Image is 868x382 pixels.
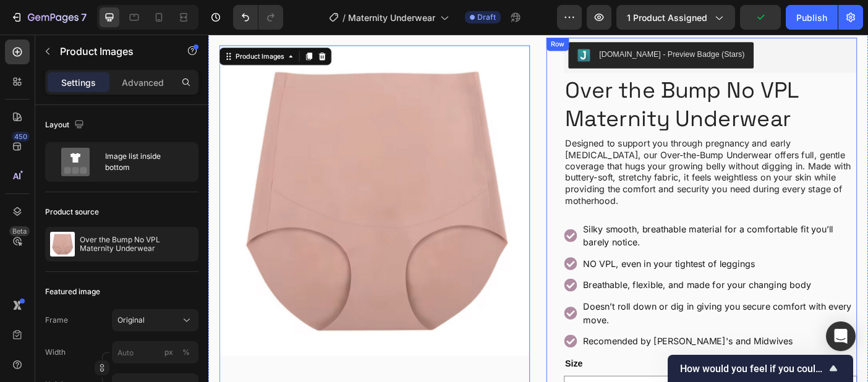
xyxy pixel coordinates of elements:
div: Rich Text Editor. Editing area: main [420,297,730,330]
div: px [164,347,173,358]
div: Rich Text Editor. Editing area: main [420,336,730,354]
label: Frame [45,315,68,326]
p: Designed to support you through pregnancy and early [MEDICAL_DATA], our Over-the-Bump Underwear o... [401,116,728,193]
p: Advanced [122,76,164,89]
p: Product Images [60,44,165,59]
p: NO VPL, even in your tightest of leggings [422,250,728,265]
span: Maternity Underwear [348,11,435,24]
div: Rich Text Editor. Editing area: main [400,115,730,195]
button: Publish [786,5,838,30]
button: % [161,345,176,360]
img: product feature img [50,232,75,257]
button: Show survey - How would you feel if you could no longer use GemPages? [680,361,841,376]
button: 7 [5,5,92,30]
button: Original [112,309,198,331]
iframe: Design area [208,35,868,382]
span: Original [117,315,145,326]
div: Row [383,6,403,17]
div: Product source [45,206,99,218]
div: 450 [12,132,30,142]
p: 7 [81,10,87,25]
span: 1 product assigned [627,11,707,24]
div: % [182,347,190,358]
input: px% [112,341,198,363]
button: 1 product assigned [616,5,735,30]
div: Rich Text Editor. Editing area: main [420,273,730,291]
p: Recomended by [PERSON_NAME]'s and Midwives [422,337,728,352]
h1: Over the Bump No VPL Maternity Underwear [400,46,730,112]
span: How would you feel if you could no longer use GemPages? [680,363,826,375]
span: / [343,11,346,24]
p: Over the Bump No VPL Maternity Underwear [80,236,194,253]
div: Beta [9,226,30,236]
div: Image list inside bottom [105,148,181,176]
div: Rich Text Editor. Editing area: main [420,210,730,243]
div: Undo/Redo [233,5,283,30]
label: Width [45,347,66,358]
p: Breathable, flexible, and made for your changing body [422,274,728,289]
legend: Size [400,362,422,379]
button: px [179,345,194,360]
div: Featured image [45,286,100,297]
span: Draft [477,12,496,23]
p: Settings [61,76,96,89]
div: Publish [796,11,827,24]
div: Open Intercom Messenger [826,321,856,351]
p: Silky smooth, breathable material for a comfortable fit you’ll barely notice. [422,211,728,241]
div: Layout [45,117,87,134]
div: Rich Text Editor. Editing area: main [420,248,730,267]
p: Doesn’t roll down or dig in giving you secure comfort with every move. [422,299,728,328]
